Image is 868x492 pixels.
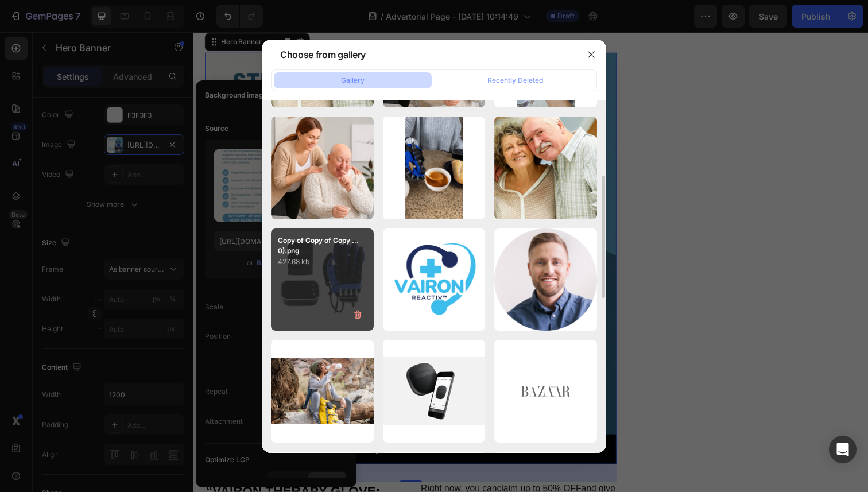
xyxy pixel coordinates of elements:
img: image [494,228,597,331]
button: Recently Deleted [436,72,594,88]
p: Copy of Copy of Copy ...0).png [278,235,367,256]
img: image [512,374,579,409]
img: image [494,117,597,219]
img: image [383,357,486,425]
div: Recently Deleted [487,75,543,86]
div: Hero Banner [26,5,72,16]
div: Background Image [11,21,432,441]
div: Choose from gallery [280,48,366,61]
div: Gallery [341,75,365,86]
div: Open Intercom Messenger [829,436,857,463]
img: image [271,358,374,424]
img: image [271,117,374,219]
img: image [383,239,486,319]
img: image [405,117,463,219]
button: Gallery [274,72,432,88]
p: 427.68 kb [278,256,367,268]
